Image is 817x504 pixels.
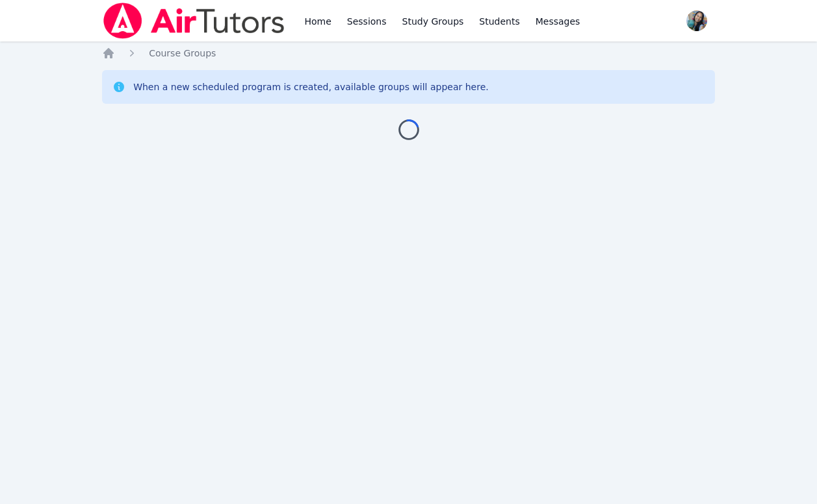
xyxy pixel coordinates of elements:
img: Air Tutors [102,3,286,39]
span: Course Groups [149,48,216,58]
nav: Breadcrumb [102,47,715,60]
a: Course Groups [149,47,216,60]
div: When a new scheduled program is created, available groups will appear here. [133,80,489,93]
span: Messages [536,15,580,28]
